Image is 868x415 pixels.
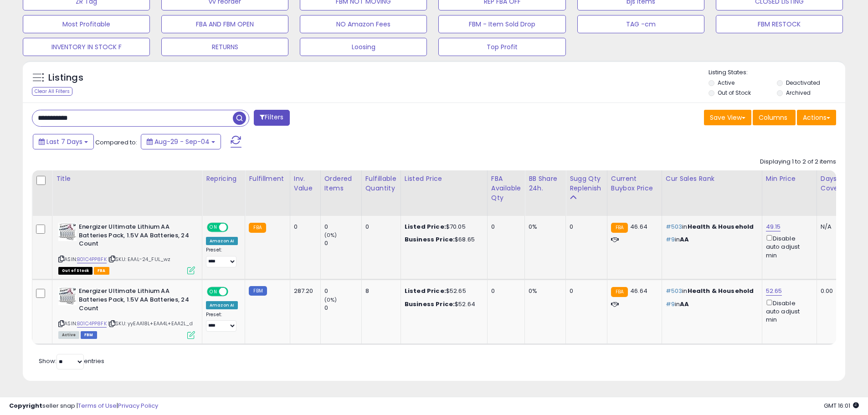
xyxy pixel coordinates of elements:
div: Amazon AI [206,301,238,309]
button: Top Profit [438,38,565,56]
div: 0 [324,287,361,295]
button: FBM RESTOCK [716,15,843,33]
div: 0 [570,223,600,231]
span: Health & Household [688,222,754,231]
div: $70.05 [405,223,480,231]
div: Cur Sales Rank [666,174,758,184]
button: RETURNS [161,38,288,56]
div: 0 [491,287,518,295]
span: AA [680,300,689,308]
div: Amazon AI [206,237,238,245]
span: OFF [227,288,241,296]
span: #503 [666,287,683,295]
a: B01C4PP8FK [77,320,107,328]
button: Last 7 Days [33,134,94,149]
div: 0 [324,239,361,247]
a: Privacy Policy [118,401,158,410]
div: seller snap | | [9,402,158,410]
div: 0 [294,223,313,231]
div: Disable auto adjust min [766,298,810,324]
a: 52.65 [766,287,782,296]
a: B01C4PP8FK [77,256,107,263]
div: Title [56,174,198,184]
span: OFF [227,224,241,231]
div: 287.20 [294,287,313,295]
div: Min Price [766,174,813,184]
span: Columns [759,113,787,122]
p: in [666,236,755,244]
div: ASIN: [58,223,195,273]
button: Most Profitable [23,15,150,33]
span: All listings that are currently out of stock and unavailable for purchase on Amazon [58,267,92,275]
div: Disable auto adjust min [766,233,810,260]
div: 0% [529,223,559,231]
button: NO Amazon Fees [300,15,427,33]
img: 51e-2N1QkBL._SL40_.jpg [58,287,77,305]
div: Current Buybox Price [611,174,658,193]
div: Listed Price [405,174,483,184]
div: ASIN: [58,287,195,338]
span: Aug-29 - Sep-04 [154,137,210,146]
span: All listings currently available for purchase on Amazon [58,331,79,339]
span: ON [208,224,219,231]
div: $52.65 [405,287,480,295]
div: 0 [324,304,361,312]
b: Listed Price: [405,222,446,231]
small: (0%) [324,296,337,303]
button: FBM - Item Sold Drop [438,15,565,33]
button: Save View [704,110,751,125]
small: FBA [611,287,628,297]
small: FBA [611,223,628,233]
span: ON [208,288,219,296]
p: in [666,300,755,308]
div: 0% [529,287,559,295]
small: (0%) [324,231,337,239]
div: Inv. value [294,174,317,193]
div: $68.65 [405,236,480,244]
b: Business Price: [405,235,455,244]
span: | SKU: yyEAA18L+EAA4L+EAA2L_d [108,320,193,327]
span: FBA [94,267,109,275]
div: 0 [491,223,518,231]
button: Filters [254,110,289,126]
span: AA [680,235,689,244]
p: in [666,287,755,295]
b: Energizer Ultimate Lithium AA Batteries Pack, 1.5V AA Batteries, 24 Count [79,223,190,251]
div: N/A [821,223,839,231]
strong: Copyright [9,401,42,410]
span: FBM [81,331,97,339]
div: Clear All Filters [32,87,72,96]
label: Active [718,79,734,87]
label: Archived [786,89,811,97]
div: Displaying 1 to 2 of 2 items [760,158,836,166]
p: Listing States: [709,68,845,77]
button: FBA AND FBM OPEN [161,15,288,33]
th: Please note that this number is a calculation based on your required days of coverage and your ve... [566,170,607,216]
span: 2025-09-12 16:01 GMT [824,401,859,410]
div: 0 [324,223,361,231]
p: in [666,223,755,231]
b: Energizer Ultimate Lithium AA Batteries Pack, 1.5V AA Batteries, 24 Count [79,287,190,315]
button: Aug-29 - Sep-04 [141,134,221,149]
div: $52.64 [405,300,480,308]
a: 49.15 [766,222,781,231]
div: Preset: [206,247,238,267]
span: 46.64 [630,222,647,231]
img: 51e-2N1QkBL._SL40_.jpg [58,223,77,241]
span: #503 [666,222,683,231]
label: Deactivated [786,79,820,87]
span: 46.64 [630,287,647,295]
div: Preset: [206,312,238,332]
span: Last 7 Days [46,137,82,146]
span: Compared to: [95,138,137,147]
label: Out of Stock [718,89,751,97]
div: 0 [570,287,600,295]
small: FBM [249,286,267,296]
button: Loosing [300,38,427,56]
button: INVENTORY IN STOCK F [23,38,150,56]
div: 0 [365,223,394,231]
span: #9 [666,300,675,308]
h5: Listings [48,72,83,84]
div: Sugg Qty Replenish [570,174,603,193]
div: Days Cover [821,174,842,193]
